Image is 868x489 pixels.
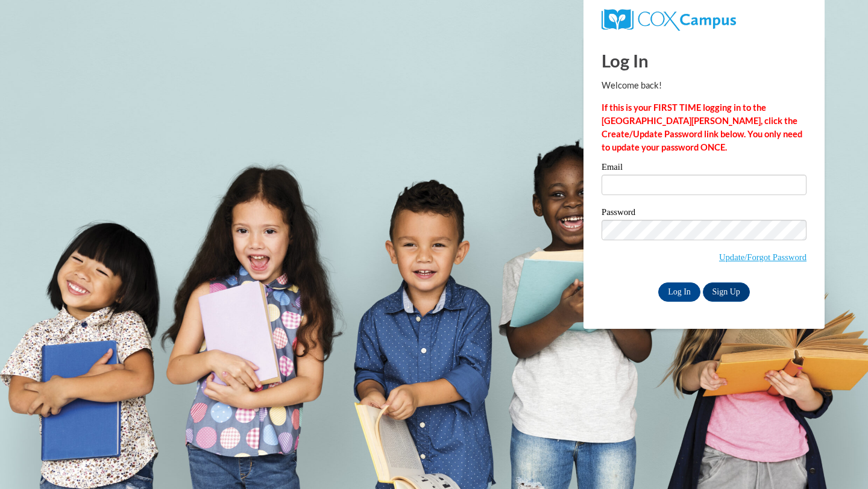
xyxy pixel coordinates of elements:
img: COX Campus [602,9,736,31]
h1: Log In [602,48,807,73]
a: Sign Up [703,282,750,302]
a: COX Campus [602,14,736,24]
p: Welcome back! [602,79,807,92]
strong: If this is your FIRST TIME logging in to the [GEOGRAPHIC_DATA][PERSON_NAME], click the Create/Upd... [602,102,802,152]
a: Update/Forgot Password [719,252,807,262]
label: Password [602,208,807,220]
label: Email [602,163,807,175]
input: Log In [658,282,700,302]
